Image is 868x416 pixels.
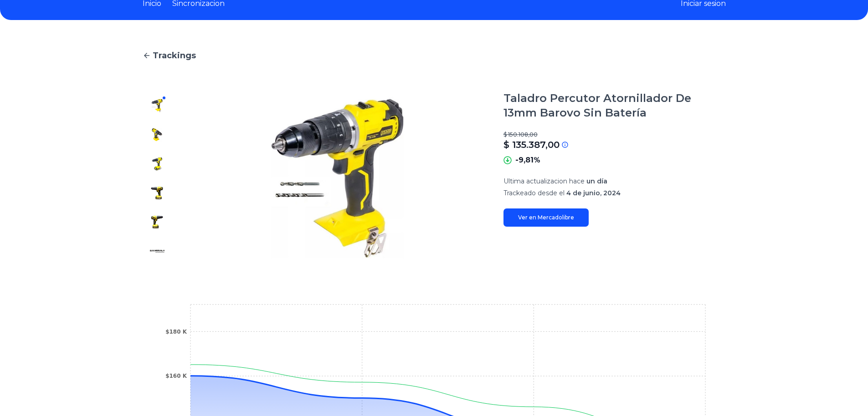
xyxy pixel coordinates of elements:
[503,177,585,185] span: Ultima actualizacion hace
[515,155,540,166] p: -9,81%
[150,215,164,229] img: Taladro Percutor Atornillador De 13mm Barovo Sin Batería
[503,91,726,120] h1: Taladro Percutor Atornillador De 13mm Barovo Sin Batería
[503,131,726,138] p: $ 150.108,00
[150,244,164,259] img: Taladro Percutor Atornillador De 13mm Barovo Sin Batería
[150,157,164,171] img: Taladro Percutor Atornillador De 13mm Barovo Sin Batería
[165,329,187,335] tspan: $180 K
[150,127,164,142] img: Taladro Percutor Atornillador De 13mm Barovo Sin Batería
[586,177,607,185] span: un día
[150,186,164,200] img: Taladro Percutor Atornillador De 13mm Barovo Sin Batería
[566,189,621,197] span: 4 de junio, 2024
[503,189,565,197] span: Trackeado desde el
[153,49,196,62] span: Trackings
[503,138,560,151] p: $ 135.387,00
[503,208,589,227] a: Ver en Mercadolibre
[143,49,726,62] a: Trackings
[165,373,187,379] tspan: $160 K
[150,98,164,113] img: Taladro Percutor Atornillador De 13mm Barovo Sin Batería
[190,91,485,266] img: Taladro Percutor Atornillador De 13mm Barovo Sin Batería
